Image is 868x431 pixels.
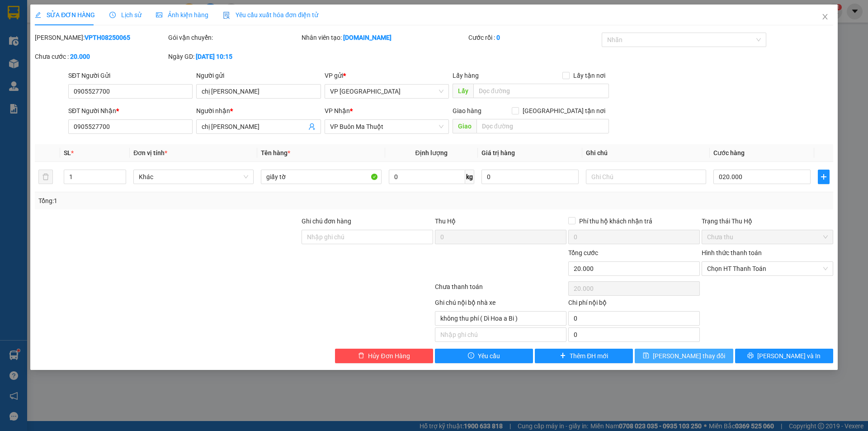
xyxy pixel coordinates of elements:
span: Khác [139,170,248,184]
button: delete [38,170,53,184]
span: [PERSON_NAME] thay đổi [653,351,725,361]
span: plus [818,173,829,180]
b: [DATE] 10:15 [196,53,232,60]
span: exclamation-circle [468,352,474,360]
div: Người gửi [196,71,321,81]
span: VP Nhận [325,107,350,114]
b: VPTH08250065 [85,34,130,41]
div: Chi phí nội bộ [568,298,700,311]
span: plus [560,352,566,360]
span: clock-circle [109,12,116,18]
span: picture [156,12,162,18]
span: Thêm ĐH mới [570,351,608,361]
span: Chưa thu [707,230,828,244]
button: plusThêm ĐH mới [535,349,633,363]
input: Dọc đường [476,119,609,133]
li: BB Limousine [5,5,131,22]
div: Ghi chú nội bộ nhà xe [435,298,566,311]
span: kg [465,170,474,184]
span: Tên hàng [261,149,290,156]
span: Lịch sử [109,11,142,19]
div: Nhân viên tạo: [302,33,467,43]
span: printer [747,352,754,360]
span: user-add [308,123,316,130]
span: Lấy [453,84,473,98]
div: Trạng thái Thu Hộ [702,216,833,226]
img: icon [223,12,230,19]
span: Đơn vị tính [133,149,167,156]
div: SĐT Người Nhận [68,106,193,116]
span: edit [35,12,41,18]
b: [DOMAIN_NAME] [343,34,392,41]
input: Ghi Chú [586,170,706,184]
div: Tổng: 1 [38,196,335,206]
span: Phí thu hộ khách nhận trả [576,216,656,226]
div: Chưa cước : [35,52,166,62]
span: Giá trị hàng [481,149,515,156]
button: printer[PERSON_NAME] và In [735,349,833,363]
span: Chọn HT Thanh Toán [707,262,828,275]
label: Ghi chú đơn hàng [302,218,351,225]
span: Lấy hàng [453,72,479,79]
button: Close [812,5,838,30]
span: Giao hàng [453,107,481,114]
span: close [821,13,829,20]
span: environment [62,60,69,66]
input: Nhập ghi chú [435,327,566,342]
span: VP Buôn Ma Thuột [330,120,443,133]
div: Gói vận chuyển: [168,33,300,43]
button: exclamation-circleYêu cầu [435,349,533,363]
label: Hình thức thanh toán [702,249,762,256]
div: [PERSON_NAME]: [35,33,166,43]
li: VP VP [GEOGRAPHIC_DATA] [5,38,62,68]
div: VP gửi [325,71,449,81]
span: Lấy tận nơi [570,71,609,81]
span: delete [358,352,364,360]
li: VP VP Buôn Ma Thuột [62,38,120,58]
input: VD: Bàn, Ghế [261,170,381,184]
span: Ảnh kiện hàng [156,11,208,19]
div: Cước rồi : [468,33,600,43]
div: Người nhận [196,106,321,116]
span: SỬA ĐƠN HÀNG [35,11,95,19]
span: VP Tuy Hòa [330,85,443,98]
b: 20.000 [70,53,90,60]
span: SL [64,149,71,156]
div: SĐT Người Gửi [68,71,193,81]
div: Ngày GD: [168,52,300,62]
input: Dọc đường [473,84,609,98]
button: save[PERSON_NAME] thay đổi [635,349,733,363]
span: Cước hàng [713,149,745,156]
button: plus [818,170,830,184]
span: save [643,352,649,360]
span: Giao [453,119,476,133]
th: Ghi chú [582,144,710,162]
span: Định lượng [415,149,448,156]
span: Tổng cước [568,249,598,256]
input: Ghi chú đơn hàng [302,230,433,244]
input: Nhập ghi chú [435,311,566,326]
span: Yêu cầu xuất hóa đơn điện tử [223,11,318,19]
span: Thu Hộ [435,218,456,225]
span: [PERSON_NAME] và In [757,351,821,361]
span: [GEOGRAPHIC_DATA] tận nơi [519,106,609,116]
span: Yêu cầu [478,351,500,361]
button: deleteHủy Đơn Hàng [335,349,433,363]
span: Hủy Đơn Hàng [368,351,410,361]
b: 0 [496,34,500,41]
div: Chưa thanh toán [434,282,567,298]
